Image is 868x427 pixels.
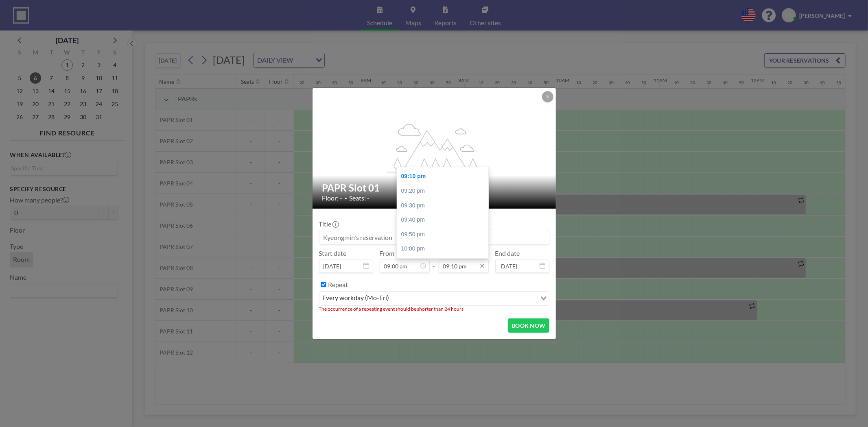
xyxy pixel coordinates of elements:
[392,293,536,304] input: Search for option
[321,293,391,304] span: every workday (Mo-Fri)
[322,194,343,202] span: Floor: -
[433,252,435,270] span: -
[345,195,348,201] span: •
[350,194,370,202] span: Seats: -
[397,227,493,242] div: 09:50 pm
[319,292,549,305] div: Search for option
[397,184,493,198] div: 09:20 pm
[319,230,549,244] input: Kyeongmin's reservation
[495,249,520,257] label: End date
[322,182,547,194] h2: PAPR Slot 01
[328,281,348,289] label: Repeat
[319,220,338,228] label: Title
[397,213,493,227] div: 09:40 pm
[397,242,493,256] div: 10:00 pm
[319,249,347,257] label: Start date
[508,318,549,333] button: BOOK NOW
[380,249,395,257] label: From
[397,256,493,271] div: 10:10 pm
[397,169,493,184] div: 09:10 pm
[319,306,549,312] li: The occurrence of a repeating event should be shorter than 24 hours
[397,198,493,213] div: 09:30 pm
